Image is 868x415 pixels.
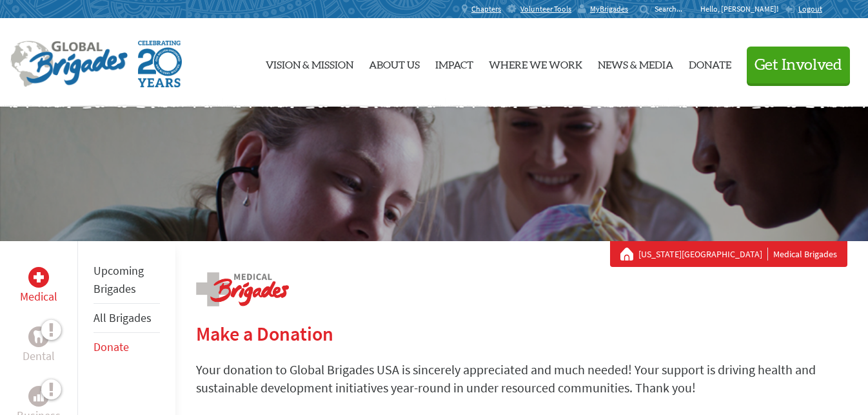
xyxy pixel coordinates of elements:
span: Chapters [471,4,501,14]
a: Upcoming Brigades [94,263,144,296]
img: Medical [34,272,44,282]
img: Dental [34,330,44,343]
a: Where We Work [489,29,582,96]
span: Logout [798,4,822,14]
a: [US_STATE][GEOGRAPHIC_DATA] [638,248,768,261]
img: Business [34,391,44,401]
a: Donate [94,339,129,354]
a: Logout [785,4,822,14]
img: logo-medical.png [196,272,289,306]
input: Search... [655,4,691,14]
p: Hello, [PERSON_NAME]! [700,4,785,14]
a: Vision & Mission [266,29,353,96]
a: Donate [689,29,731,96]
p: Your donation to Global Brigades USA is sincerely appreciated and much needed! Your support is dr... [196,361,847,397]
h2: Make a Donation [196,322,847,345]
li: Upcoming Brigades [94,257,160,304]
li: Donate [94,333,160,361]
img: Global Brigades Logo [10,41,128,87]
li: All Brigades [94,304,160,333]
img: Global Brigades Celebrating 20 Years [138,41,182,87]
div: Medical Brigades [620,248,837,261]
p: Medical [20,288,57,306]
a: All Brigades [94,310,152,325]
a: DentalDental [23,326,55,365]
span: Volunteer Tools [520,4,571,14]
button: Get Involved [747,47,850,83]
a: News & Media [598,29,673,96]
div: Medical [28,267,49,288]
span: MyBrigades [590,4,628,14]
a: Impact [435,29,473,96]
a: About Us [369,29,420,96]
div: Business [28,386,49,407]
span: Get Involved [755,58,842,73]
a: MedicalMedical [20,267,57,306]
div: Dental [28,326,49,347]
p: Dental [23,347,55,365]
